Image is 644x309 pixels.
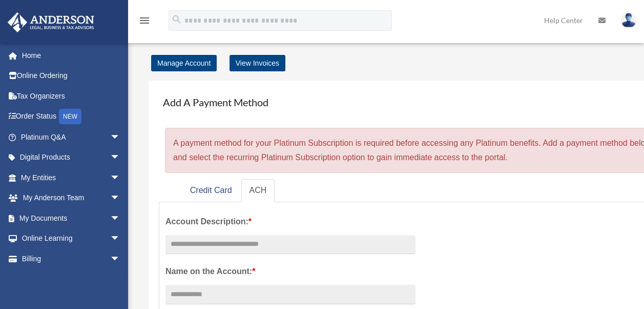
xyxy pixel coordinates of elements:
label: Account Description: [165,215,416,229]
img: User Pic [621,13,636,28]
span: arrow_drop_down [110,228,131,249]
span: $ [30,273,35,286]
span: arrow_drop_down [110,248,131,269]
i: menu [138,14,151,27]
div: NEW [59,109,81,124]
span: arrow_drop_down [110,127,131,148]
label: Name on the Account: [165,264,416,279]
span: arrow_drop_down [110,167,131,188]
span: arrow_drop_down [110,208,131,229]
a: View Invoices [230,55,285,71]
a: My Documentsarrow_drop_down [7,208,136,228]
a: Billingarrow_drop_down [7,248,136,269]
span: arrow_drop_down [110,147,131,168]
a: My Entitiesarrow_drop_down [7,167,136,188]
i: search [171,14,182,25]
a: Digital Productsarrow_drop_down [7,147,136,168]
a: Online Ordering [7,66,136,86]
a: Order StatusNEW [7,106,136,127]
a: ACH [241,179,275,202]
a: Tax Organizers [7,86,136,106]
a: Online Learningarrow_drop_down [7,228,136,249]
a: Manage Account [151,55,217,71]
img: Anderson Advisors Platinum Portal [5,12,97,32]
a: menu [138,18,151,27]
a: Home [7,45,136,66]
a: My Anderson Teamarrow_drop_down [7,188,136,208]
a: Platinum Q&Aarrow_drop_down [7,127,136,147]
span: arrow_drop_down [110,188,131,209]
a: Credit Card [182,179,240,202]
a: $Open Invoices [14,269,136,290]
